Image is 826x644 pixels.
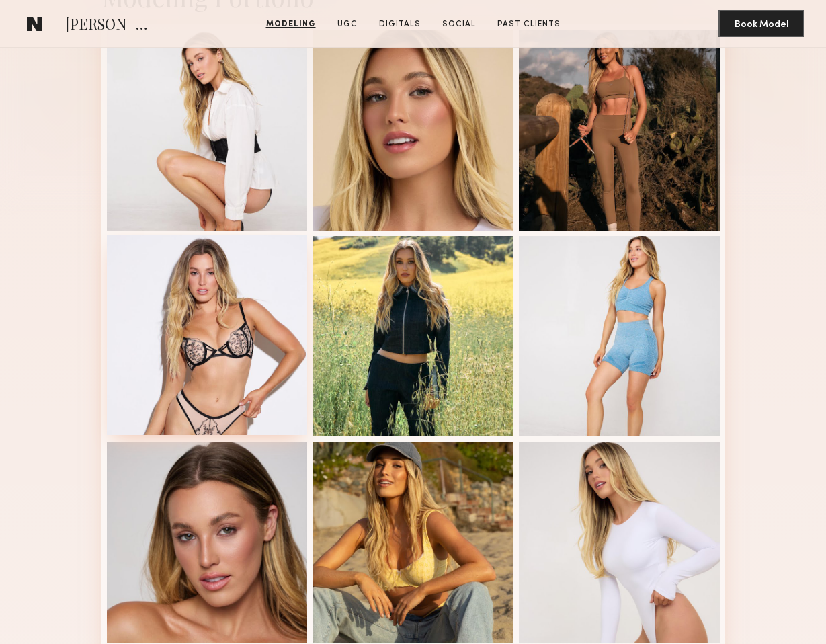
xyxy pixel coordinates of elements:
a: Past Clients [492,18,566,30]
a: Modeling [261,18,321,30]
button: Book Model [718,10,804,37]
a: Book Model [718,17,804,29]
a: UGC [332,18,363,30]
a: Social [437,18,481,30]
a: Digitals [374,18,426,30]
span: [PERSON_NAME] [65,13,159,37]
